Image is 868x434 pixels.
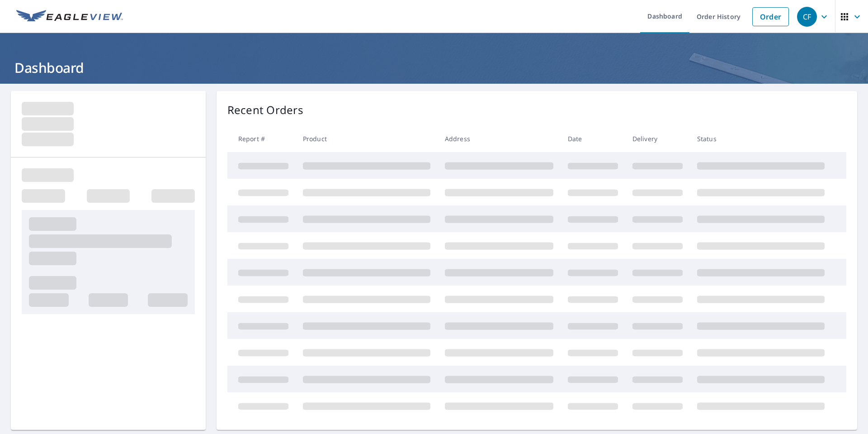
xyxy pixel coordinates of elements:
th: Date [561,125,625,152]
a: Order [752,7,789,26]
th: Delivery [625,125,690,152]
p: Recent Orders [227,102,303,118]
th: Report # [227,125,296,152]
th: Address [438,125,561,152]
h1: Dashboard [11,58,857,77]
div: CF [797,7,817,27]
th: Product [296,125,438,152]
th: Status [690,125,832,152]
img: EV Logo [16,10,123,24]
